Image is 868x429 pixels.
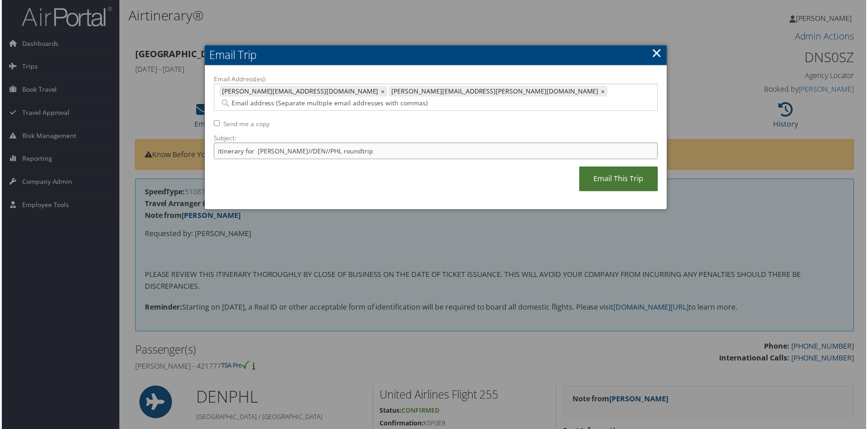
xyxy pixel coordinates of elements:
[390,87,599,96] span: [PERSON_NAME][EMAIL_ADDRESS][PERSON_NAME][DOMAIN_NAME]
[222,120,269,129] label: Send me a copy
[204,45,668,65] h2: Email Trip
[213,134,659,143] label: Subject:
[219,87,378,96] span: [PERSON_NAME][EMAIL_ADDRESS][DOMAIN_NAME]
[580,167,659,192] a: Email This Trip
[602,87,607,96] a: ×
[213,143,659,160] input: Add a short subject for the email
[213,75,659,84] label: Email Address(es):
[219,99,473,108] input: Email address (Separate multiple email addresses with commas)
[380,87,386,96] a: ×
[652,44,663,62] a: ×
